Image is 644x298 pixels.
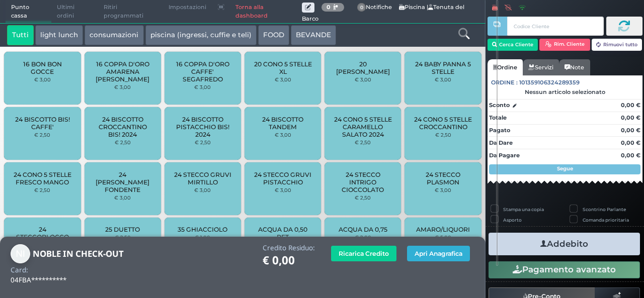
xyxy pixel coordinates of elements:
strong: 0,00 € [621,152,640,159]
span: 24 BISCOTTO CROCCANTINO BIS! 2024 [93,116,152,138]
small: € 2,50 [355,194,371,201]
strong: Da Pagare [489,152,520,159]
span: 35 GHIACCIOLO [178,226,227,233]
h4: Card: [11,266,28,274]
span: 24 STECCO INTRIGO CIOCCOLATO [333,171,393,193]
small: € 3,00 [34,76,51,82]
b: 0 [327,4,331,11]
small: € 3,00 [114,194,131,201]
strong: 0,00 € [621,114,640,121]
a: Ordine [488,59,523,75]
label: Stampa una copia [503,206,544,213]
strong: 0,00 € [621,139,640,146]
small: € 2,50 [34,132,50,138]
label: Scontrino Parlante [583,206,626,213]
small: € 3,00 [194,84,211,90]
span: 101359106324289359 [519,78,580,87]
small: € 3,00 [275,132,291,138]
span: 0 [357,3,366,12]
strong: Totale [489,114,507,121]
span: 24 CONO 5 STELLE CROCCANTINO [413,116,473,131]
strong: 0,00 € [621,102,640,109]
span: 24 STECCO GRUVI MIRTILLO [173,171,233,186]
a: Note [559,59,590,75]
strong: Sconto [489,101,510,110]
small: € 2,50 [115,139,131,145]
span: 24 STECCOBLOCCO [13,226,72,241]
small: € 5,00 [435,234,451,240]
small: € 3,00 [275,76,291,82]
small: € 1,00 [195,234,210,240]
span: 24 BISCOTTO BIS! CAFFE' [13,116,72,131]
a: Torna alla dashboard [230,1,302,23]
small: € 3,00 [194,187,211,193]
b: NOBLE IN CHECK-OUT [33,248,124,259]
span: 16 BON BON GOCCE [13,60,72,75]
small: € 3,00 [275,187,291,193]
span: 24 CONO 5 STELLE FRESCO MANGO [13,171,72,186]
span: 24 BISCOTTO PISTACCHIO BIS! 2024 [173,116,233,138]
div: Nessun articolo selezionato [488,88,642,95]
a: Servizi [523,59,559,75]
button: Addebito [489,233,640,255]
img: NOBLE IN CHECK-OUT [11,244,30,264]
span: 16 COPPA D'ORO AMARENA [PERSON_NAME] [93,60,152,83]
small: € 2,50 [195,139,211,145]
strong: Pagato [489,127,510,134]
small: € 2,50 [34,187,50,193]
button: Ricarica Credito [331,246,396,261]
button: Cerca Cliente [488,39,538,51]
strong: 0,00 € [621,127,640,134]
strong: Da Dare [489,139,513,146]
span: 24 CONO 5 STELLE CARAMELLO SALATO 2024 [333,116,393,138]
small: € 2,50 [355,139,371,145]
strong: Segue [557,165,573,172]
h4: Credito Residuo: [263,244,315,252]
span: 24 BABY PANNA 5 STELLE [413,60,473,75]
span: AMARO/LIQUORI [416,226,470,233]
span: ACQUA DA 0,50 PET [253,226,313,241]
span: Ordine : [491,78,518,87]
button: Pagamento avanzato [489,261,640,278]
h1: € 0,00 [263,254,315,267]
span: 24 STECCO PLASMON [413,171,473,186]
button: Apri Anagrafica [407,246,470,261]
span: 24 BISCOTTO TANDEM [253,116,313,131]
label: Asporto [503,217,522,223]
button: consumazioni [85,25,143,45]
span: 16 COPPA D'ORO CAFFE' SEGAFREDO [173,60,233,83]
button: light lunch [35,25,83,45]
label: Comanda prioritaria [583,217,629,223]
button: Rim. Cliente [539,39,590,51]
span: 24 [PERSON_NAME] FONDENTE [93,171,152,193]
span: Impostazioni [163,1,212,15]
button: FOOD [258,25,289,45]
input: Codice Cliente [507,17,603,36]
button: BEVANDE [291,25,336,45]
small: € 3,00 [435,76,451,82]
span: 24 STECCO GRUVI PISTACCHIO [253,171,313,186]
small: € 2,50 [115,234,131,240]
span: Ultimi ordini [51,1,98,23]
span: Ritiri programmati [98,1,163,23]
span: 25 DUETTO [105,226,140,233]
small: € 2,50 [435,132,451,138]
small: € 3,00 [435,187,451,193]
span: Punto cassa [6,1,52,23]
button: Rimuovi tutto [592,39,642,51]
button: Tutti [7,25,34,45]
span: 20 [PERSON_NAME] [333,60,393,75]
span: 20 CONO 5 STELLE XL [253,60,313,75]
span: ACQUA DA 0,75 [339,226,387,233]
small: € 3,00 [114,84,131,90]
button: piscina (ingressi, cuffie e teli) [145,25,257,45]
small: € 2,00 [355,234,371,240]
small: € 3,00 [355,76,371,82]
